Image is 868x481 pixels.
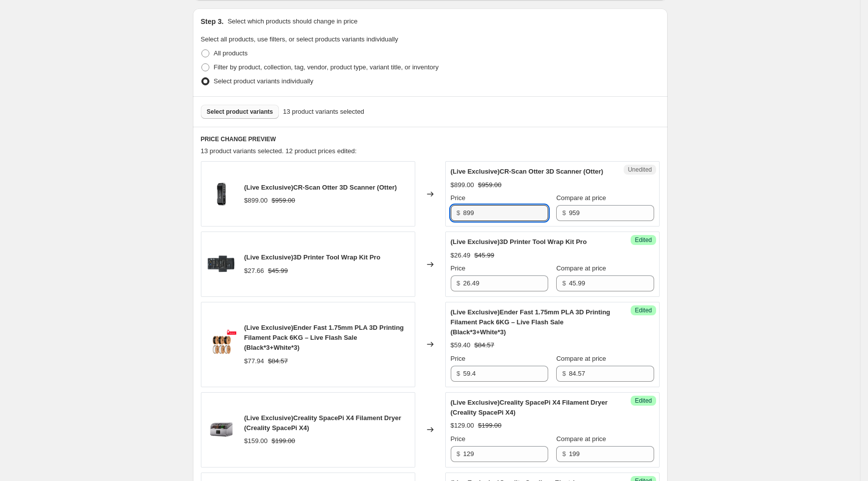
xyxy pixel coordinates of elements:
[214,49,248,57] span: All products
[451,308,611,336] span: (Live Exclusive)Ender Fast 1.75mm PLA 3D Printing Filament Pack 6KG – Live Flash Sale (Black*3+Wh...
[244,196,268,206] div: $899.00
[562,209,566,217] span: $
[207,108,273,116] span: Select product variants
[556,194,606,202] span: Compare at price
[451,168,604,175] span: (Live Exclusive)CR-Scan Otter 3D Scanner (Otter)
[214,63,439,71] span: Filter by product, collection, tag, vendor, product type, variant title, or inventory
[244,266,264,276] div: $27.66
[201,35,398,43] span: Select all products, use filters, or select products variants individually
[244,184,397,191] span: (Live Exclusive)CR-Scan Otter 3D Scanner (Otter)
[227,16,357,26] p: Select which products should change in price
[478,421,502,431] strike: $199.00
[474,340,494,350] strike: $84.57
[451,264,466,272] span: Price
[201,147,357,155] span: 13 product variants selected. 12 product prices edited:
[272,436,295,446] strike: $199.00
[214,77,313,85] span: Select product variants individually
[272,196,295,206] strike: $959.00
[457,370,460,377] span: $
[451,250,471,260] div: $26.49
[628,166,652,174] span: Unedited
[206,179,236,209] img: CR-Scan_Otter_1_7b7e47be-32c2-447d-87e3-a252c32311a4_80x.png
[457,450,460,458] span: $
[244,436,268,446] div: $159.00
[268,356,288,366] strike: $84.57
[451,435,466,443] span: Price
[451,421,474,431] div: $129.00
[268,266,288,276] strike: $45.99
[635,306,652,314] span: Edited
[451,399,608,416] span: (Live Exclusive)Creality SpacePi X4 Filament Dryer (Creality SpacePi X4)
[562,450,566,458] span: $
[244,414,401,432] span: (Live Exclusive)Creality SpacePi X4 Filament Dryer (Creality SpacePi X4)
[635,397,652,405] span: Edited
[457,279,460,287] span: $
[451,355,466,362] span: Price
[556,264,606,272] span: Compare at price
[474,250,494,260] strike: $45.99
[556,435,606,443] span: Compare at price
[451,340,471,350] div: $59.40
[562,370,566,377] span: $
[244,253,381,261] span: (Live Exclusive)3D Printer Tool Wrap Kit Pro
[201,135,660,143] h6: PRICE CHANGE PREVIEW
[201,105,279,119] button: Select product variants
[244,356,264,366] div: $77.94
[206,329,236,359] img: 01_005edf41-ed33-472b-afdc-43cc6ae1d456_80x.png
[562,279,566,287] span: $
[478,180,502,190] strike: $959.00
[451,180,474,190] div: $899.00
[457,209,460,217] span: $
[283,107,364,117] span: 13 product variants selected
[451,238,587,245] span: (Live Exclusive)3D Printer Tool Wrap Kit Pro
[635,236,652,244] span: Edited
[556,355,606,362] span: Compare at price
[451,194,466,202] span: Price
[206,415,236,445] img: 1600px1_80x.png
[206,249,236,279] img: 26_80x.png
[244,324,404,351] span: (Live Exclusive)Ender Fast 1.75mm PLA 3D Printing Filament Pack 6KG – Live Flash Sale (Black*3+Wh...
[201,16,224,26] h2: Step 3.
